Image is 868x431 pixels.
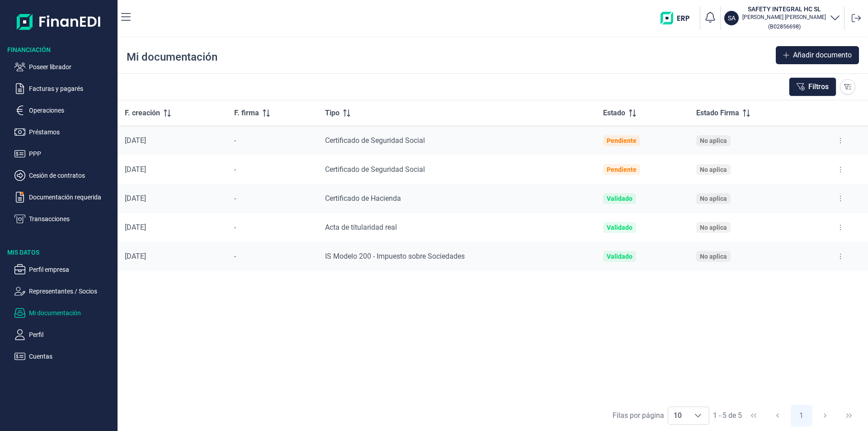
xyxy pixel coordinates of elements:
[17,7,101,36] img: Logo de aplicación
[814,405,836,426] button: Next Page
[607,195,632,202] div: Validado
[700,137,727,144] div: No aplica
[234,165,311,174] div: -
[742,14,826,21] p: [PERSON_NAME] [PERSON_NAME]
[713,412,742,419] span: 1 - 5 de 5
[29,148,114,159] p: PPP
[14,83,114,94] button: Facturas y pagarés
[668,407,687,424] span: 10
[29,170,114,181] p: Cesión de contratos
[14,286,114,297] button: Representantes / Socios
[14,105,114,116] button: Operaciones
[838,405,860,426] button: Last Page
[607,224,632,231] div: Validado
[125,194,220,203] div: [DATE]
[767,405,788,426] button: Previous Page
[700,224,727,231] div: No aplica
[29,286,114,297] p: Representantes / Socios
[607,137,637,144] div: Pendiente
[125,223,220,232] div: [DATE]
[700,195,727,202] div: No aplica
[29,329,114,340] p: Perfil
[125,108,160,118] span: F. creación
[125,136,220,145] div: [DATE]
[125,252,220,261] div: [DATE]
[127,50,217,64] div: Mi documentación
[700,253,727,260] div: No aplica
[743,405,764,426] button: First Page
[234,252,311,261] div: -
[791,405,812,426] button: Page 1
[776,46,859,64] button: Añadir documento
[29,105,114,116] p: Operaciones
[14,264,114,275] button: Perfil empresa
[14,127,114,137] button: Préstamos
[29,192,114,203] p: Documentación requerida
[742,5,826,14] h3: SAFETY INTEGRAL HC SL
[234,223,311,232] div: -
[607,166,637,173] div: Pendiente
[14,170,114,181] button: Cesión de contratos
[325,165,425,174] span: Certificado de Seguridad Social
[724,5,840,32] button: SASAFETY INTEGRAL HC SL[PERSON_NAME] [PERSON_NAME](B02856698)
[687,407,709,424] div: Choose
[14,329,114,340] button: Perfil
[29,62,114,72] p: Poseer librador
[234,194,311,203] div: -
[14,148,114,159] button: PPP
[29,351,114,362] p: Cuentas
[14,192,114,203] button: Documentación requerida
[14,213,114,224] button: Transacciones
[613,410,664,421] div: Filas por página
[234,108,259,118] span: F. firma
[607,253,632,260] div: Validado
[29,308,114,318] p: Mi documentación
[325,252,465,260] span: IS Modelo 200 - Impuesto sobre Sociedades
[234,136,311,145] div: -
[14,351,114,362] button: Cuentas
[696,108,739,118] span: Estado Firma
[325,108,340,118] span: Tipo
[793,50,852,61] span: Añadir documento
[325,223,397,232] span: Acta de titularidad real
[14,62,114,72] button: Poseer librador
[700,166,727,173] div: No aplica
[14,308,114,318] button: Mi documentación
[603,108,625,118] span: Estado
[29,127,114,137] p: Préstamos
[728,14,736,23] p: SA
[29,264,114,275] p: Perfil empresa
[768,23,801,30] small: Copiar cif
[125,165,220,174] div: [DATE]
[325,194,401,203] span: Certificado de Hacienda
[29,213,114,224] p: Transacciones
[789,77,836,96] button: Filtros
[660,12,696,24] img: erp
[29,83,114,94] p: Facturas y pagarés
[325,136,425,145] span: Certificado de Seguridad Social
